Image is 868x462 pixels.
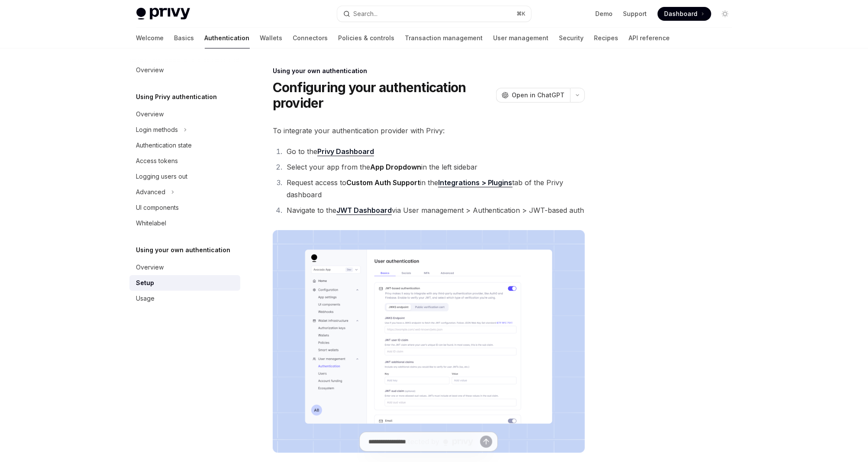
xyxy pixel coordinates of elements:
[512,91,565,99] span: Open in ChatGPT
[129,200,240,215] a: UI components
[129,138,240,153] a: Authentication state
[293,28,328,48] a: Connectors
[260,34,283,42] font: Wallets
[136,262,164,273] div: Overview
[136,92,217,102] h5: Using Privy authentication
[174,28,194,48] a: Basics
[480,436,492,448] button: Send message
[174,34,194,42] font: Basics
[136,245,231,255] h5: Using your own authentication
[260,28,283,48] a: Wallets
[136,187,166,197] div: Advanced
[594,28,619,48] a: Recipes
[438,178,513,187] a: Integrations > Plugins
[346,178,420,187] strong: Custom Auth Support
[517,10,526,17] font: ⌘ K
[205,28,250,48] a: Authentication
[136,218,167,228] div: Whitelabel
[718,7,732,21] button: Toggle dark mode
[129,275,240,291] a: Setup
[136,125,178,135] div: Login methods
[284,161,585,173] li: Select your app from the in the left sidebar
[317,147,374,156] a: Privy Dashboard
[273,67,585,75] div: Using your own authentication
[284,145,585,157] li: Go to the
[273,125,585,137] span: To integrate your authentication provider with Privy:
[205,34,250,42] font: Authentication
[136,156,178,166] div: Access tokens
[136,140,192,151] div: Authentication state
[370,163,421,171] strong: App Dropdown
[405,34,483,42] font: Transaction management
[336,206,392,215] a: JWT Dashboard
[629,28,670,48] a: API reference
[629,34,670,42] font: API reference
[293,34,328,42] font: Connectors
[129,153,240,169] a: Access tokens
[405,28,483,48] a: Transaction management
[337,6,531,22] button: Search...⌘K
[594,34,619,42] font: Recipes
[494,34,549,42] font: User management
[136,28,164,48] a: Welcome
[273,80,493,111] h1: Configuring your authentication provider
[129,215,240,231] a: Whitelabel
[623,10,647,18] a: Support
[129,169,240,184] a: Logging users out
[596,10,613,18] a: Demo
[129,106,240,122] a: Overview
[354,9,378,19] div: Search...
[136,65,164,75] div: Overview
[136,278,155,288] div: Setup
[284,176,585,201] li: Request access to in the tab of the Privy dashboard
[496,88,570,103] button: Open in ChatGPT
[665,10,698,18] span: Dashboard
[129,260,240,275] a: Overview
[136,171,188,182] div: Logging users out
[136,34,164,42] font: Welcome
[559,28,584,48] a: Security
[658,7,711,21] a: Dashboard
[136,293,155,304] div: Usage
[559,34,584,42] font: Security
[273,230,585,453] img: JWT-based auth
[136,8,190,20] img: light logo
[339,34,395,42] font: Policies & controls
[494,28,549,48] a: User management
[129,291,240,306] a: Usage
[317,147,374,156] strong: Privy Dashboard
[129,62,240,78] a: Overview
[136,109,164,119] div: Overview
[284,204,585,216] li: Navigate to the via User management > Authentication > JWT-based auth
[136,202,179,213] div: UI components
[339,28,395,48] a: Policies & controls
